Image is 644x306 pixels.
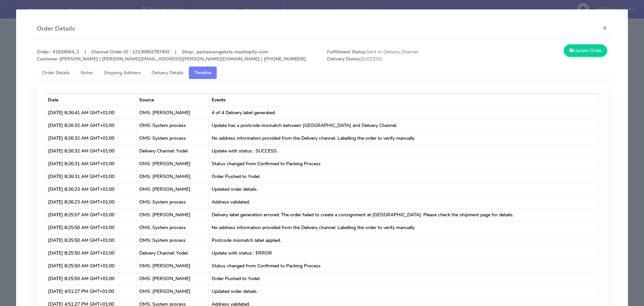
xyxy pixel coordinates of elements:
[37,49,306,62] strong: Order : #1628064_1 | Channel Order ID : 12136902787455 | Shop : pastaevangelists-myshopify-com [P...
[137,144,209,157] td: Delivery Channel: Yodel
[137,208,209,221] td: OMS: [PERSON_NAME]
[209,170,599,183] td: Order Pushed to Yodel.
[152,70,183,76] span: Delivery Details
[322,48,467,62] span: Sent to Delivery Channel SUCCESS
[209,195,599,208] td: Address validated.
[45,208,137,221] td: [DATE] 8:25:57 AM GMT+01:00
[209,247,599,259] td: Update with status : ERROR
[137,195,209,208] td: OMS: System process
[45,119,137,132] td: [DATE] 8:26:32 AM GMT+01:00
[45,183,137,195] td: [DATE] 8:26:23 AM GMT+01:00
[104,70,141,76] span: Shipping Address
[209,208,599,221] td: Delivery label generation errored. The order failed to create a consignment at [GEOGRAPHIC_DATA]....
[137,183,209,195] td: OMS: [PERSON_NAME]
[37,24,75,33] h4: Order Details
[209,106,599,119] td: 4 of 4 Delivery label generated.
[45,221,137,234] td: [DATE] 8:25:50 AM GMT+01:00
[209,93,599,106] th: Events
[137,157,209,170] td: OMS: [PERSON_NAME]
[45,157,137,170] td: [DATE] 8:26:31 AM GMT+01:00
[137,272,209,285] td: OMS: [PERSON_NAME]
[137,132,209,144] td: OMS: System process
[137,285,209,298] td: OMS: [PERSON_NAME]
[45,259,137,272] td: [DATE] 8:25:50 AM GMT+01:00
[80,70,93,76] span: Notes
[137,170,209,183] td: OMS: [PERSON_NAME]
[45,144,137,157] td: [DATE] 8:26:32 AM GMT+01:00
[209,132,599,144] td: No address information provided from the Delivery channel. Labelling the order to verify manually
[45,170,137,183] td: [DATE] 8:26:31 AM GMT+01:00
[209,234,599,247] td: Postcode mismatch label applied.
[137,234,209,247] td: OMS: System process
[194,70,211,76] span: Timeline
[209,183,599,195] td: Updated order details.
[209,272,599,285] td: Order Pushed to Yodel.
[327,56,361,62] strong: Delivery Status:
[45,132,137,144] td: [DATE] 8:26:32 AM GMT+01:00
[137,119,209,132] td: OMS: System process
[45,106,137,119] td: [DATE] 8:26:41 AM GMT+01:00
[45,272,137,285] td: [DATE] 8:25:50 AM GMT+01:00
[597,19,612,37] button: Close
[37,67,607,79] ul: Tabs
[137,221,209,234] td: OMS: System process
[45,247,137,259] td: [DATE] 8:25:50 AM GMT+01:00
[209,285,599,298] td: Updated order details.
[209,144,599,157] td: Update with status : SUCCESS
[45,93,137,106] th: Date
[45,285,137,298] td: [DATE] 4:51:27 PM GMT+01:00
[45,195,137,208] td: [DATE] 8:26:23 AM GMT+01:00
[37,56,60,62] strong: Customer :
[209,221,599,234] td: No address information provided from the Delivery channel. Labelling the order to verify manually
[327,49,367,55] strong: Fulfillment Status:
[137,247,209,259] td: Delivery Channel: Yodel
[45,234,137,247] td: [DATE] 8:25:50 AM GMT+01:00
[209,259,599,272] td: Status changed from Confirmed to Packing Process
[209,119,599,132] td: Update has a postcode mismatch between [GEOGRAPHIC_DATA] and Delivery Channel.
[137,106,209,119] td: OMS: [PERSON_NAME]
[137,93,209,106] th: Source
[209,157,599,170] td: Status changed from Confirmed to Packing Process
[137,259,209,272] td: OMS: [PERSON_NAME]
[564,44,607,57] button: Update Order
[42,70,70,76] span: Order Details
